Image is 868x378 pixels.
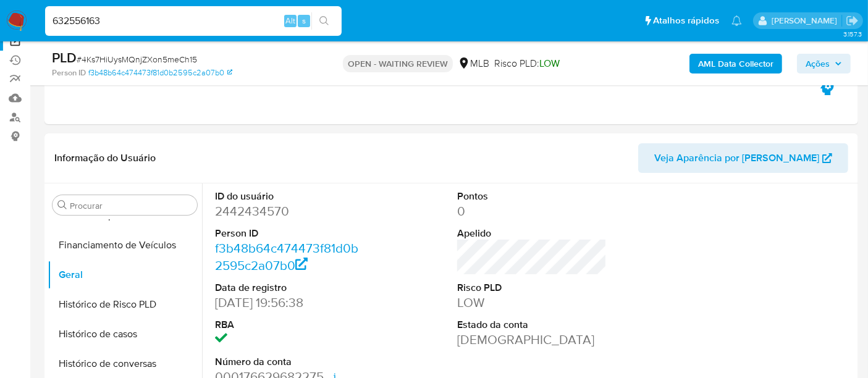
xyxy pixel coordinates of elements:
[215,239,358,274] a: f3b48b64c474473f81d0b2595c2a07b0
[48,230,202,260] button: Financiamento de Veículos
[215,227,364,240] dt: Person ID
[653,14,719,27] span: Atalhos rápidos
[285,15,295,27] span: Alt
[343,55,453,72] p: OPEN - WAITING REVIEW
[638,143,848,173] button: Veja Aparência por [PERSON_NAME]
[843,29,862,39] span: 3.157.3
[215,281,364,295] dt: Data de registro
[52,48,77,67] b: PLD
[215,294,364,311] dd: [DATE] 19:56:38
[698,54,773,73] b: AML Data Collector
[215,190,364,203] dt: ID do usuário
[70,200,192,211] input: Procurar
[77,53,197,65] span: # 4Ks7HiUysMQnjZXon5meCh15
[731,15,742,26] a: Notificações
[689,54,782,73] button: AML Data Collector
[458,57,489,70] div: MLB
[457,190,607,203] dt: Pontos
[457,203,607,220] dd: 0
[48,319,202,349] button: Histórico de casos
[57,200,67,210] button: Procurar
[88,67,232,78] a: f3b48b64c474473f81d0b2595c2a07b0
[539,56,560,70] span: LOW
[457,227,607,240] dt: Apelido
[302,15,306,27] span: s
[457,281,607,295] dt: Risco PLD
[457,318,607,332] dt: Estado da conta
[54,152,156,164] h1: Informação do Usuário
[48,260,202,290] button: Geral
[494,57,560,70] span: Risco PLD:
[45,13,342,29] input: Pesquise usuários ou casos...
[48,290,202,319] button: Histórico de Risco PLD
[806,54,830,73] span: Ações
[311,12,337,30] button: search-icon
[846,14,859,27] a: Sair
[457,294,607,311] dd: LOW
[457,331,607,348] dd: [DEMOGRAPHIC_DATA]
[215,318,364,332] dt: RBA
[772,15,841,27] p: alexandra.macedo@mercadolivre.com
[797,54,851,73] button: Ações
[215,203,364,220] dd: 2442434570
[215,355,364,369] dt: Número da conta
[52,67,86,78] b: Person ID
[654,143,819,173] span: Veja Aparência por [PERSON_NAME]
